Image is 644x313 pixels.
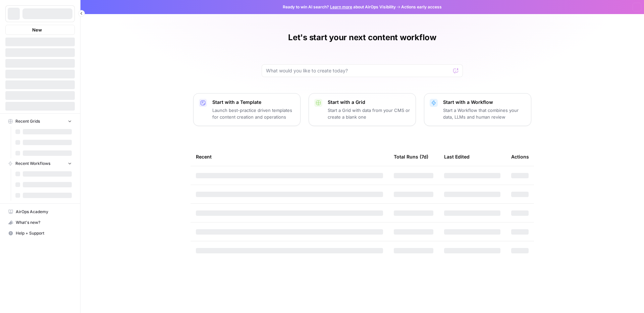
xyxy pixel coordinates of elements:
[288,32,436,43] h1: Let's start your next content workflow
[328,107,410,120] p: Start a Grid with data from your CMS or create a blank one
[5,217,75,228] button: What's new?
[5,206,75,217] a: AirOps Academy
[444,147,470,166] div: Last Edited
[266,67,450,74] input: What would you like to create today?
[193,93,301,126] button: Start with a TemplateLaunch best-practice driven templates for content creation and operations
[15,161,50,167] span: Recent Workflows
[5,25,75,35] button: New
[443,99,526,106] p: Start with a Workflow
[5,159,75,169] button: Recent Workflows
[330,4,352,9] a: Learn more
[443,107,526,120] p: Start a Workflow that combines your data, LLMs and human review
[15,118,40,124] span: Recent Grids
[309,93,416,126] button: Start with a GridStart a Grid with data from your CMS or create a blank one
[5,116,75,126] button: Recent Grids
[212,99,295,106] p: Start with a Template
[424,93,531,126] button: Start with a WorkflowStart a Workflow that combines your data, LLMs and human review
[196,147,383,166] div: Recent
[283,4,396,10] span: Ready to win AI search? about AirOps Visibility
[6,217,74,228] div: What's new?
[401,4,442,10] span: Actions early access
[394,147,428,166] div: Total Runs (7d)
[16,209,72,215] span: AirOps Academy
[212,107,295,120] p: Launch best-practice driven templates for content creation and operations
[511,147,529,166] div: Actions
[16,230,72,236] span: Help + Support
[32,26,42,33] span: New
[5,228,75,239] button: Help + Support
[328,99,410,106] p: Start with a Grid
